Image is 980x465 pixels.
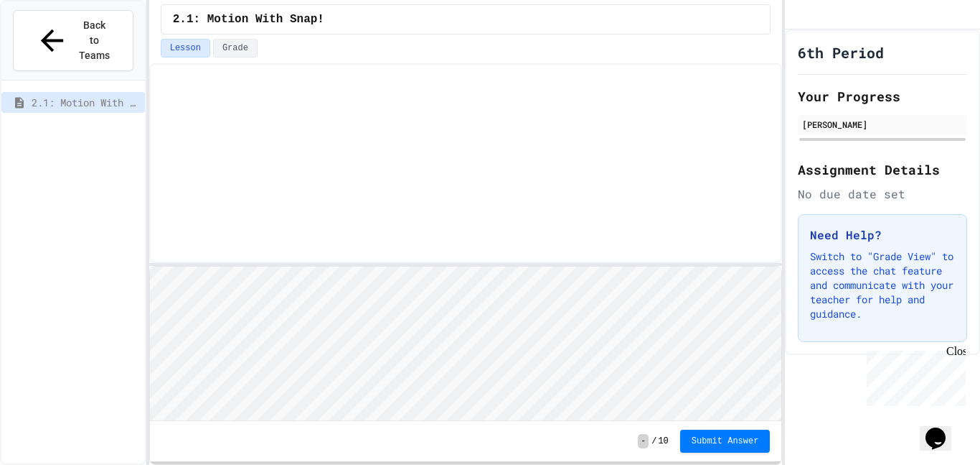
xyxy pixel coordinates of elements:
[638,434,649,448] span: -
[920,408,966,451] iframe: chat widget
[810,249,955,321] p: Switch to "Grade View" to access the chat feature and communicate with your teacher for help and ...
[680,430,771,453] button: Submit Answer
[861,345,966,406] iframe: chat widget
[77,18,111,63] span: Back to Teams
[692,436,759,447] span: Submit Answer
[161,39,210,57] button: Lesson
[798,42,884,63] h1: 6th Period
[651,436,656,447] span: /
[798,86,967,106] h2: Your Progress
[802,118,963,131] div: [PERSON_NAME]
[658,436,668,447] span: 10
[213,39,258,57] button: Grade
[13,10,133,71] button: Back to Teams
[6,6,99,91] div: Chat with us now!Close
[150,267,782,421] iframe: Snap! Programming Environment
[798,185,967,203] div: No due date set
[798,160,967,180] h2: Assignment Details
[173,11,324,28] span: 2.1: Motion With Snap!
[810,226,955,244] h3: Need Help?
[32,95,139,110] span: 2.1: Motion With Snap!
